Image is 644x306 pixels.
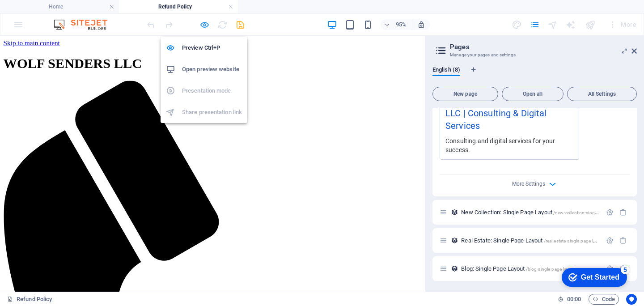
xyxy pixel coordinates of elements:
i: On resize automatically adjust zoom level to fit chosen device. [417,21,425,29]
h6: Preview Ctrl+P [182,42,242,53]
i: Pages (Ctrl+Alt+S) [530,20,540,30]
span: : [573,296,575,302]
div: Blog: Single Page Layout/blog-single-page-layout [458,266,602,272]
h2: Pages [450,43,637,51]
h6: 95% [394,19,408,30]
div: Get Started 5 items remaining, 0% complete [7,4,72,23]
div: Remove [619,208,627,216]
button: 95% [381,19,412,30]
div: This layout is used as a template for all items (e.g. a blog post) of this collection. The conten... [451,265,458,272]
button: New page [432,87,498,101]
span: More Settings [512,181,545,187]
button: Code [589,294,619,305]
span: English (8) [432,64,460,77]
span: Open all [506,91,559,97]
span: All Settings [571,91,633,97]
span: WOLF SENDERS LLC [4,21,149,37]
span: /new-collection-single-page-layout [553,210,623,215]
a: Click to cancel selection. Double-click to open Pages [7,294,52,305]
button: All Settings [567,87,637,101]
div: Settings [606,237,614,244]
div: This layout is used as a template for all items (e.g. a blog post) of this collection. The conten... [451,208,458,216]
span: New page [436,91,494,97]
img: Editor Logo [51,19,119,30]
div: Remove [619,237,627,244]
div: 5 [66,2,75,11]
div: Real Estate: Single Page Layout/real-estate-single-page-layout [458,238,602,243]
button: Open all [502,87,563,101]
button: pages [530,19,540,30]
span: /real-estate-single-page-layout [544,238,605,243]
h3: Manage your pages and settings [450,51,619,59]
h4: Refund Policy [119,2,238,12]
span: New Collection: Single Page Layout [461,209,623,216]
button: Usercentrics [626,294,637,305]
span: Real Estate: Single Page Layout [461,237,605,244]
span: 00 00 [567,294,581,305]
button: More Settings [530,178,540,189]
span: Code [593,294,615,305]
div: Get Started [26,10,65,18]
div: New Collection: Single Page Layout/new-collection-single-page-layout [458,209,602,215]
div: This layout is used as a template for all items (e.g. a blog post) of this collection. The conten... [451,237,458,244]
div: Language Tabs [432,66,637,83]
div: Refund Policy - Wolf Senders LLC | Consulting & Digital Services [445,94,573,136]
div: Consulting and digital services for your success. [445,136,573,154]
span: Blog: Single Page Layout [461,265,576,272]
a: Skip to main content [4,4,63,11]
span: /blog-single-page-layout [526,267,576,272]
h6: Session time [558,294,581,305]
h6: Open preview website [182,64,242,75]
div: Settings [606,208,614,216]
